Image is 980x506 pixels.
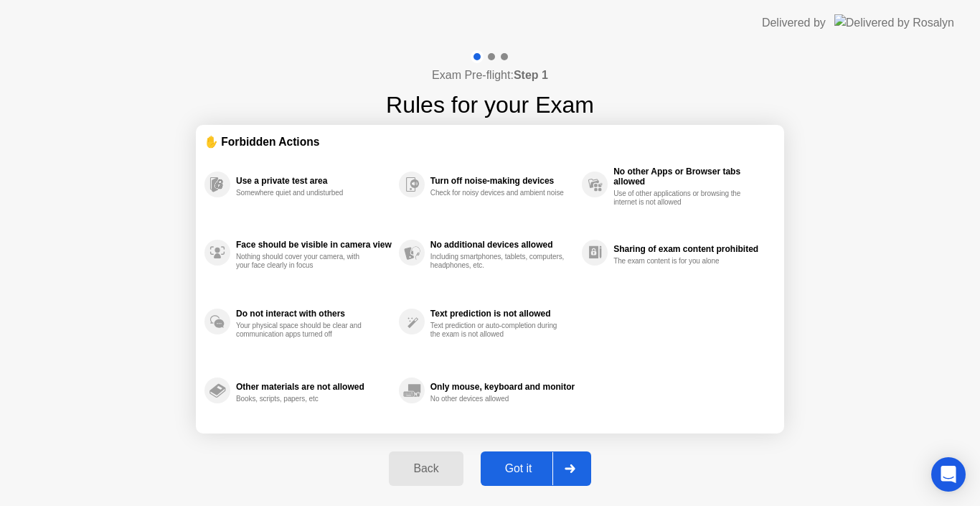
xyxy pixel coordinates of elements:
[834,14,954,31] img: Delivered by Rosalyn
[236,322,372,339] div: Your physical space should be clear and communication apps turned off
[430,382,575,392] div: Only mouse, keyboard and monitor
[931,457,966,492] div: Open Intercom Messenger
[236,395,372,403] div: Books, scripts, papers, etc
[430,322,566,339] div: Text prediction or auto-completion during the exam is not allowed
[613,257,749,266] div: The exam content is for you alone
[481,451,591,486] button: Got it
[485,462,552,475] div: Got it
[204,133,776,150] div: ✋ Forbidden Actions
[389,451,463,486] button: Back
[430,176,575,186] div: Turn off noise-making devices
[613,167,768,187] div: No other Apps or Browser tabs allowed
[613,189,749,207] div: Use of other applications or browsing the internet is not allowed
[430,189,566,197] div: Check for noisy devices and ambient noise
[386,88,594,122] h1: Rules for your Exam
[236,382,392,392] div: Other materials are not allowed
[430,253,566,270] div: Including smartphones, tablets, computers, headphones, etc.
[762,14,826,32] div: Delivered by
[432,67,548,84] h4: Exam Pre-flight:
[236,176,392,186] div: Use a private test area
[430,395,566,403] div: No other devices allowed
[236,240,392,250] div: Face should be visible in camera view
[236,253,372,270] div: Nothing should cover your camera, with your face clearly in focus
[430,309,575,319] div: Text prediction is not allowed
[236,189,372,197] div: Somewhere quiet and undisturbed
[613,244,768,254] div: Sharing of exam content prohibited
[393,462,458,475] div: Back
[430,240,575,250] div: No additional devices allowed
[514,69,548,81] b: Step 1
[236,309,392,319] div: Do not interact with others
